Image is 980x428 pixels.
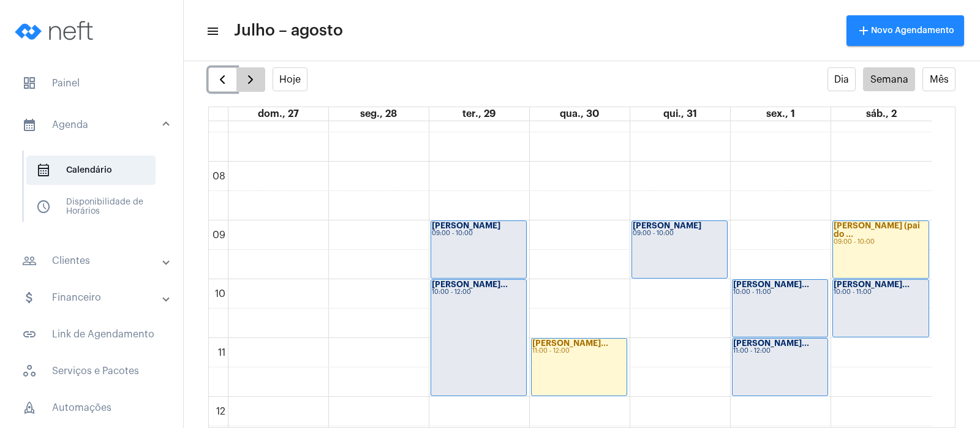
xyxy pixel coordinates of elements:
button: Semana [863,67,915,91]
mat-panel-title: Agenda [22,118,164,132]
span: sidenav icon [22,400,37,415]
strong: [PERSON_NAME]... [733,339,809,347]
mat-expansion-panel-header: sidenav iconFinanceiro [7,283,183,312]
button: Semana Anterior [208,67,237,92]
mat-expansion-panel-header: sidenav iconAgenda [7,105,183,145]
div: 11:00 - 12:00 [532,348,626,355]
a: 28 de julho de 2025 [358,107,399,121]
strong: [PERSON_NAME]... [432,280,508,288]
div: 10 [213,288,228,299]
mat-icon: sidenav icon [206,24,218,39]
div: 10:00 - 12:00 [432,289,526,296]
mat-panel-title: Clientes [22,253,164,268]
span: Serviços e Pacotes [12,356,171,386]
mat-icon: sidenav icon [22,290,37,305]
span: Link de Agendamento [12,320,171,349]
span: Julho – agosto [234,21,343,40]
button: Mês [922,67,956,91]
mat-expansion-panel-header: sidenav iconClientes [7,246,183,276]
div: 11:00 - 12:00 [733,348,827,355]
span: sidenav icon [36,163,51,178]
mat-icon: sidenav icon [22,327,37,342]
a: 30 de julho de 2025 [557,107,601,121]
span: sidenav icon [22,364,37,378]
strong: [PERSON_NAME]... [532,339,608,347]
div: 11 [216,347,228,358]
img: logo-neft-novo-2.png [10,6,102,55]
a: 1 de agosto de 2025 [764,107,797,121]
mat-icon: add [856,23,871,38]
mat-icon: sidenav icon [22,253,37,268]
a: 31 de julho de 2025 [661,107,699,121]
strong: [PERSON_NAME] [633,222,701,230]
div: 09:00 - 10:00 [432,230,526,237]
a: 29 de julho de 2025 [460,107,498,121]
span: Disponibilidade de Horários [26,192,156,222]
strong: [PERSON_NAME]... [834,280,910,288]
button: Novo Agendamento [846,15,964,46]
button: Dia [827,67,856,91]
div: 12 [214,406,228,417]
mat-icon: sidenav icon [22,118,37,132]
div: 09 [210,230,228,241]
div: 09:00 - 10:00 [633,230,726,237]
strong: [PERSON_NAME]... [733,280,809,288]
span: Painel [12,69,171,98]
div: 10:00 - 11:00 [834,289,928,296]
span: sidenav icon [36,200,51,214]
mat-panel-title: Financeiro [22,290,164,305]
div: 08 [210,171,228,182]
span: Calendário [26,156,156,185]
strong: [PERSON_NAME] (pai do ... [834,222,920,238]
span: sidenav icon [22,76,37,91]
a: 27 de julho de 2025 [255,107,301,121]
span: Automações [12,393,171,422]
button: Hoje [273,67,308,91]
span: Novo Agendamento [856,26,954,35]
a: 2 de agosto de 2025 [864,107,899,121]
div: 09:00 - 10:00 [834,239,928,246]
strong: [PERSON_NAME] [432,222,500,230]
button: Próximo Semana [236,67,265,92]
div: sidenav iconAgenda [7,145,183,239]
div: 10:00 - 11:00 [733,289,827,296]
